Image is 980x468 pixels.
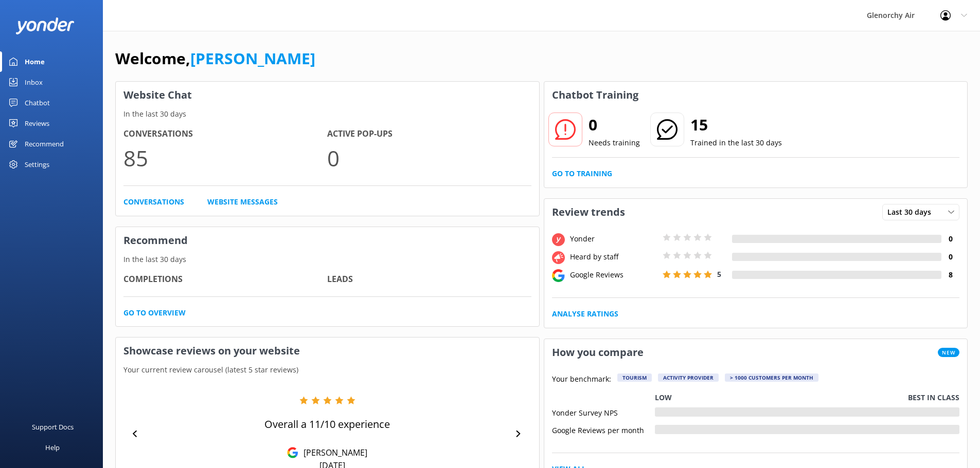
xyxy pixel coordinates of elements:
div: Reviews [25,113,49,134]
h3: How you compare [544,339,651,366]
img: yonder-white-logo.png [15,17,75,34]
div: Inbox [25,72,43,92]
h4: 8 [941,269,959,280]
h3: Website Chat [116,82,539,108]
p: Low [655,392,672,403]
span: 5 [717,269,721,279]
div: Tourism [617,373,652,382]
a: [PERSON_NAME] [190,48,315,69]
h3: Recommend [116,227,539,254]
a: Go to Training [552,168,612,179]
p: 85 [123,141,327,175]
p: Best in class [908,392,959,403]
p: Trained in the last 30 days [690,137,782,148]
div: Yonder Survey NPS [552,407,655,417]
div: Yonder [567,233,660,245]
p: Your current review carousel (latest 5 star reviews) [116,364,539,376]
p: 0 [327,141,531,175]
h4: 0 [941,251,959,263]
h3: Chatbot Training [544,82,646,108]
h1: Welcome, [115,46,315,71]
div: Heard by staff [567,251,660,263]
div: Recommend [25,134,64,154]
div: Activity Provider [658,373,719,382]
p: In the last 30 days [116,108,539,120]
h4: Conversations [123,127,327,141]
div: Settings [25,154,49,175]
h4: Active Pop-ups [327,127,531,141]
span: New [938,348,959,357]
h3: Showcase reviews on your website [116,338,539,364]
div: Help [45,437,60,458]
h4: Leads [327,273,531,286]
div: Chatbot [25,92,50,113]
img: Google Reviews [287,447,298,458]
h4: Completions [123,273,327,286]
span: Last 30 days [887,207,937,218]
p: Needs training [589,137,640,148]
p: [PERSON_NAME] [298,447,367,458]
p: In the last 30 days [116,254,539,265]
h2: 0 [589,113,640,137]
a: Conversations [123,196,184,208]
h4: 0 [941,233,959,245]
a: Website Messages [207,196,278,208]
a: Go to overview [123,307,186,319]
p: Overall a 11/10 experience [264,417,390,432]
h2: 15 [690,113,782,137]
div: Google Reviews [567,269,660,280]
div: Support Docs [32,417,74,437]
div: Google Reviews per month [552,425,655,434]
div: Home [25,51,45,72]
p: Your benchmark: [552,373,611,386]
h3: Review trends [544,199,633,226]
a: Analyse Ratings [552,308,618,320]
div: > 1000 customers per month [725,373,818,382]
